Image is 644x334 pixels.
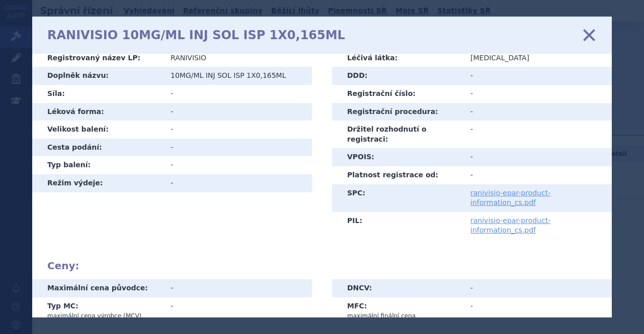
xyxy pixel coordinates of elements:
[32,297,163,332] th: Typ MC:
[347,312,455,320] p: maximální finální cena
[163,67,312,85] td: 10MG/ML INJ SOL ISP 1X0,165ML
[463,121,612,148] td: -
[463,103,612,121] td: -
[32,49,163,67] th: Registrovaný název LP:
[163,174,312,192] td: -
[47,312,155,328] p: maximální cena výrobce (MCV) nebo oznámená cena původce (OP)
[32,279,163,297] th: Maximální cena původce:
[163,103,312,121] td: -
[47,260,597,272] h2: Ceny:
[32,156,163,174] th: Typ balení:
[163,156,312,174] td: -
[332,121,463,148] th: Držitel rozhodnutí o registraci:
[32,174,163,192] th: Režim výdeje:
[32,121,163,139] th: Velikost balení:
[171,283,304,293] div: -
[47,28,345,43] h1: RANIVISIO 10MG/ML INJ SOL ISP 1X0,165ML
[470,216,550,235] a: ranivisio-epar-product-information_cs.pdf
[163,49,312,67] td: RANIVISIO
[463,49,612,67] td: [MEDICAL_DATA]
[463,67,612,85] td: -
[332,212,463,240] th: PIL:
[332,279,463,297] th: DNCV:
[463,297,612,324] td: -
[332,297,463,324] th: MFC:
[463,148,612,166] td: -
[463,279,612,297] td: -
[163,297,312,332] td: -
[470,189,550,207] a: ranivisio-epar-product-information_cs.pdf
[332,103,463,121] th: Registrační procedura:
[332,184,463,212] th: SPC:
[163,121,312,139] td: -
[582,28,597,43] a: zavřít
[163,85,312,103] td: -
[463,166,612,184] td: -
[163,139,312,157] td: -
[32,103,163,121] th: Léková forma:
[32,85,163,103] th: Síla:
[32,67,163,85] th: Doplněk názvu:
[463,85,612,103] td: -
[332,85,463,103] th: Registrační číslo:
[32,139,163,157] th: Cesta podání:
[332,49,463,67] th: Léčivá látka:
[332,67,463,85] th: DDD:
[332,148,463,166] th: VPOIS:
[332,166,463,184] th: Platnost registrace od:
